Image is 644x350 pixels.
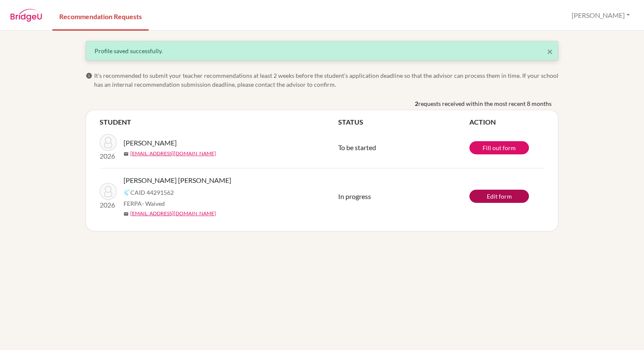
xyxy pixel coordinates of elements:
span: [PERSON_NAME] [PERSON_NAME] [124,175,231,185]
th: ACTION [469,117,544,127]
span: × [547,45,553,57]
a: [EMAIL_ADDRESS][DOMAIN_NAME] [130,210,216,217]
p: 2026 [100,151,117,161]
span: FERPA [124,199,165,208]
a: Edit form [469,190,529,203]
span: mail [124,151,129,157]
b: 2 [415,99,418,108]
img: BridgeU logo [10,9,42,22]
span: CAID 44291562 [130,188,174,197]
button: [PERSON_NAME] [568,7,634,23]
button: Close [547,46,553,57]
a: Recommendation Requests [52,1,149,31]
span: - Waived [142,200,165,207]
span: It’s recommended to submit your teacher recommendations at least 2 weeks before the student’s app... [94,71,558,89]
span: info [86,72,92,79]
th: STATUS [338,117,469,127]
img: Benitez Diaz, Sofia Haydee [100,183,117,200]
a: [EMAIL_ADDRESS][DOMAIN_NAME] [130,150,216,157]
img: Common App logo [124,189,130,196]
span: requests received within the most recent 8 months [418,99,552,108]
div: Profile saved successfully. [95,46,549,55]
span: [PERSON_NAME] [124,138,177,148]
a: Fill out form [469,141,529,154]
th: STUDENT [100,117,338,127]
p: 2026 [100,200,117,210]
span: mail [124,211,129,216]
span: In progress [338,192,371,200]
span: To be started [338,143,376,151]
img: Hirsch, Juan [100,134,117,151]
